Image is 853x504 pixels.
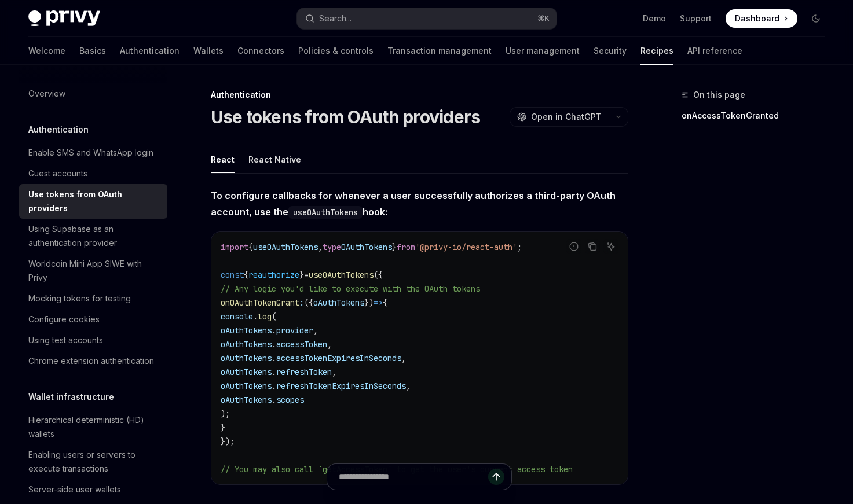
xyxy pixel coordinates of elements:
[19,288,167,309] a: Mocking tokens for testing
[221,270,244,280] span: const
[19,479,167,500] a: Server-side user wallets
[211,190,616,218] strong: To configure callbacks for whenever a user successfully authorizes a third-party OAuth account, u...
[28,354,154,368] div: Chrome extension authentication
[221,339,272,350] span: oAuthTokens
[693,88,745,102] span: On this page
[415,242,517,252] span: '@privy-io/react-auth'
[374,297,383,308] span: =>
[276,325,313,336] span: provider
[19,219,167,253] a: Using Supabase as an authentication provider
[28,10,100,27] img: dark logo
[19,410,167,444] a: Hierarchical deterministic (HD) wallets
[221,395,272,405] span: oAuthTokens
[221,367,272,377] span: oAuthTokens
[211,106,481,127] h1: Use tokens from OAuth providers
[332,367,336,377] span: ,
[28,37,65,65] a: Welcome
[272,395,276,405] span: .
[299,270,304,280] span: }
[221,297,299,308] span: onOAuthTokenGrant
[248,146,301,173] div: React Native
[506,37,580,65] a: User management
[374,270,383,280] span: ({
[297,8,557,29] button: Open search
[276,339,327,350] span: accessToken
[19,184,167,219] a: Use tokens from OAuth providers
[488,469,504,485] button: Send message
[244,270,248,280] span: {
[28,222,160,250] div: Using Supabase as an authentication provider
[19,309,167,330] a: Configure cookies
[28,413,160,441] div: Hierarchical deterministic (HD) wallets
[298,37,374,65] a: Policies & controls
[319,12,352,25] div: Search...
[682,106,834,125] a: onAccessTokenGranted
[517,242,522,252] span: ;
[28,87,65,101] div: Overview
[19,163,167,184] a: Guest accounts
[585,239,600,254] button: Copy the contents from the code block
[272,339,276,350] span: .
[807,9,825,28] button: Toggle dark mode
[276,353,401,363] span: accessTokenExpiresInSeconds
[258,311,272,322] span: log
[19,330,167,351] a: Using test accounts
[221,422,225,433] span: }
[248,242,253,252] span: {
[28,123,89,137] h5: Authentication
[28,292,131,306] div: Mocking tokens for testing
[19,444,167,479] a: Enabling users or servers to execute transactions
[383,297,387,308] span: {
[221,436,235,447] span: });
[318,242,323,252] span: ,
[304,270,309,280] span: =
[276,395,304,405] span: scopes
[272,367,276,377] span: .
[272,311,276,322] span: (
[339,464,488,490] input: Ask a question...
[221,381,272,391] span: oAuthTokens
[28,333,103,347] div: Using test accounts
[640,37,673,65] a: Recipes
[221,311,253,322] span: console
[687,37,742,65] a: API reference
[735,13,779,24] span: Dashboard
[248,270,299,280] span: reauthorize
[643,13,666,24] a: Demo
[510,107,609,127] button: Open in ChatGPT
[341,242,392,252] span: OAuthTokens
[211,89,628,101] div: Authentication
[276,381,406,391] span: refreshTokenExpiresInSeconds
[313,297,364,308] span: oAuthTokens
[364,297,374,308] span: })
[193,37,224,65] a: Wallets
[253,311,258,322] span: .
[19,253,167,288] a: Worldcoin Mini App SIWE with Privy
[594,37,627,65] a: Security
[28,483,121,496] div: Server-side user wallets
[387,37,492,65] a: Transaction management
[313,325,318,336] span: ,
[276,367,332,377] span: refreshToken
[211,146,235,173] div: React
[19,142,167,163] a: Enable SMS and WhatsApp login
[288,206,363,219] code: useOAuthTokens
[392,242,397,252] span: }
[272,325,276,336] span: .
[120,37,180,65] a: Authentication
[28,390,114,404] h5: Wallet infrastructure
[401,353,406,363] span: ,
[19,351,167,371] a: Chrome extension authentication
[28,187,160,215] div: Use tokens from OAuth providers
[272,353,276,363] span: .
[531,111,602,123] span: Open in ChatGPT
[237,37,284,65] a: Connectors
[304,297,313,308] span: ({
[406,381,411,391] span: ,
[537,14,550,23] span: ⌘ K
[79,37,106,65] a: Basics
[327,339,332,350] span: ,
[566,239,581,254] button: Report incorrect code
[28,167,87,181] div: Guest accounts
[726,9,797,28] a: Dashboard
